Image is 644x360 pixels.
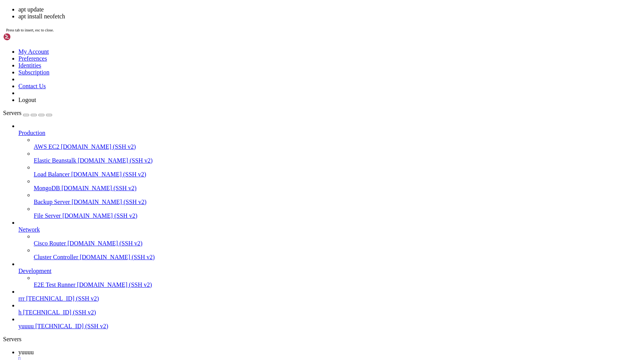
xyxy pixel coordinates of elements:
[18,268,641,275] a: Development
[18,97,36,103] a: Logout
[3,110,52,116] a: Servers
[62,212,138,219] span: [DOMAIN_NAME] (SSH v2)
[23,309,96,316] span: [TECHNICAL_ID] (SSH v2)
[18,261,641,288] li: Development
[18,69,49,76] a: Subscription
[34,164,641,178] li: Load Balancer [DOMAIN_NAME] (SSH v2)
[71,171,146,178] span: [DOMAIN_NAME] (SSH v2)
[18,226,641,233] a: Network
[18,323,641,330] a: yuuuu [TECHNICAL_ID] (SSH v2)
[34,212,61,219] span: File Server
[61,143,136,150] span: [DOMAIN_NAME] (SSH v2)
[34,199,641,205] a: Backup Server [DOMAIN_NAME] (SSH v2)
[18,295,25,302] span: rrr
[34,185,641,192] a: MongoDB [DOMAIN_NAME] (SSH v2)
[34,157,76,164] span: Elastic Beanstalk
[34,178,641,192] li: MongoDB [DOMAIN_NAME] (SSH v2)
[78,157,153,164] span: [DOMAIN_NAME] (SSH v2)
[80,254,155,260] span: [DOMAIN_NAME] (SSH v2)
[18,268,51,274] span: Development
[34,185,60,191] span: MongoDB
[3,30,545,38] x-row: * Management: [URL][DOMAIN_NAME]
[18,6,641,13] li: apt update
[18,62,41,69] a: Identities
[18,219,641,261] li: Network
[77,281,152,288] span: [DOMAIN_NAME] (SSH v2)
[18,130,45,136] span: Production
[18,83,46,89] a: Contact Us
[34,150,641,164] li: Elastic Beanstalk [DOMAIN_NAME] (SSH v2)
[3,82,545,91] x-row: root@[PERSON_NAME]-vps-1127130365316845638-1:~# apt
[18,226,40,233] span: Network
[34,240,641,247] a: Cisco Router [DOMAIN_NAME] (SSH v2)
[18,295,641,302] a: rrr [TECHNICAL_ID] (SSH v2)
[3,336,641,343] div: Servers
[34,233,641,247] li: Cisco Router [DOMAIN_NAME] (SSH v2)
[61,185,136,191] span: [DOMAIN_NAME] (SSH v2)
[34,143,59,150] span: AWS EC2
[35,323,108,329] span: [TECHNICAL_ID] (SSH v2)
[18,130,641,136] a: Production
[34,254,641,261] a: Cluster Controller [DOMAIN_NAME] (SSH v2)
[18,302,641,316] li: h [TECHNICAL_ID] (SSH v2)
[34,205,641,219] li: File Server [DOMAIN_NAME] (SSH v2)
[34,281,641,288] a: E2E Test Runner [DOMAIN_NAME] (SSH v2)
[18,309,21,316] span: h
[18,13,641,20] li: apt install neofetch
[34,199,70,205] span: Backup Server
[3,47,545,56] x-row: New release '24.04.3 LTS' available.
[6,28,54,32] span: Press tab to insert, esc to close.
[18,309,641,316] a: h [TECHNICAL_ID] (SSH v2)
[3,110,21,116] span: Servers
[72,199,147,205] span: [DOMAIN_NAME] (SSH v2)
[18,48,49,55] a: My Account
[18,123,641,219] li: Production
[18,349,34,355] span: yuuuu
[3,56,545,65] x-row: Run 'do-release-upgrade' to upgrade to it.
[34,157,641,164] a: Elastic Beanstalk [DOMAIN_NAME] (SSH v2)
[34,171,641,178] a: Load Balancer [DOMAIN_NAME] (SSH v2)
[67,240,143,247] span: [DOMAIN_NAME] (SSH v2)
[3,3,545,12] x-row: Welcome to Ubuntu 22.04 LTS (GNU/Linux 6.8.12-9-pve x86_64)
[18,323,34,329] span: yuuuu
[34,136,641,150] li: AWS EC2 [DOMAIN_NAME] (SSH v2)
[3,33,47,41] img: Shellngn
[3,21,545,30] x-row: * Documentation: [URL][DOMAIN_NAME]
[34,240,66,247] span: Cisco Router
[34,275,641,288] li: E2E Test Runner [DOMAIN_NAME] (SSH v2)
[34,171,70,178] span: Load Balancer
[3,38,545,47] x-row: * Support: [URL][DOMAIN_NAME]
[34,143,641,150] a: AWS EC2 [DOMAIN_NAME] (SSH v2)
[3,74,545,82] x-row: Last login: [DATE] from [TECHNICAL_ID]
[192,82,196,91] div: (43, 9)
[34,281,76,288] span: E2E Test Runner
[34,192,641,205] li: Backup Server [DOMAIN_NAME] (SSH v2)
[18,316,641,330] li: yuuuu [TECHNICAL_ID] (SSH v2)
[18,55,47,62] a: Preferences
[26,295,99,302] span: [TECHNICAL_ID] (SSH v2)
[18,288,641,302] li: rrr [TECHNICAL_ID] (SSH v2)
[34,212,641,219] a: File Server [DOMAIN_NAME] (SSH v2)
[34,247,641,261] li: Cluster Controller [DOMAIN_NAME] (SSH v2)
[34,254,78,260] span: Cluster Controller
